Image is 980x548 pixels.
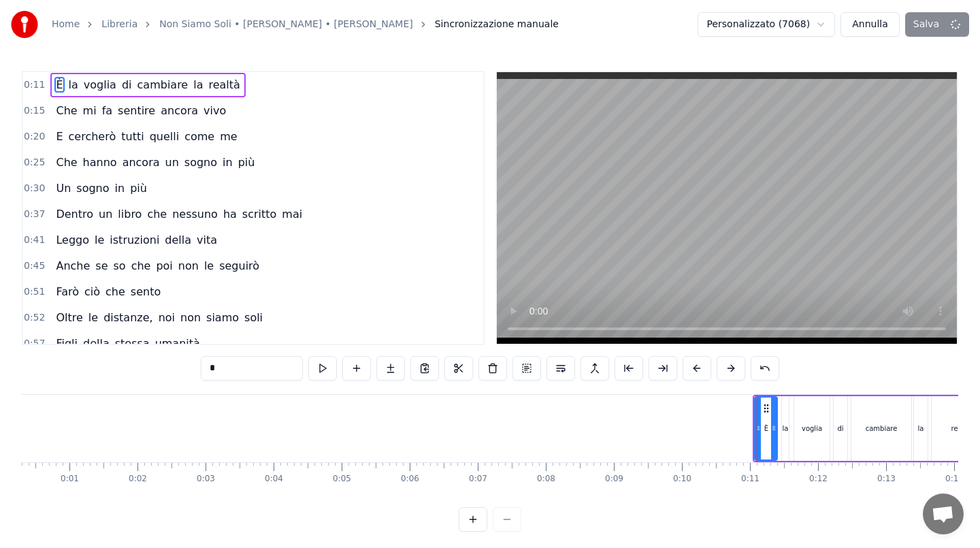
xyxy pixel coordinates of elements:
[809,474,828,485] div: 0:12
[24,233,45,247] span: 0:41
[221,155,234,170] span: in
[280,206,304,222] span: mai
[112,258,127,274] span: so
[82,336,111,351] span: della
[87,310,99,325] span: le
[202,103,227,118] span: vivo
[54,258,91,274] span: Anche
[129,474,147,485] div: 0:02
[207,77,241,93] span: realtà
[67,77,80,93] span: la
[129,284,162,300] span: sento
[205,310,240,325] span: siamo
[54,232,91,248] span: Leggo
[93,232,105,248] span: le
[179,310,202,325] span: non
[24,156,45,170] span: 0:25
[52,18,559,31] nav: breadcrumb
[75,180,110,196] span: sogno
[24,182,45,195] span: 0:30
[54,310,84,325] span: Oltre
[192,77,204,93] span: la
[24,259,45,273] span: 0:45
[222,206,238,222] span: ha
[108,232,161,248] span: istruzioni
[24,130,45,144] span: 0:20
[82,77,118,93] span: voglia
[24,311,45,325] span: 0:52
[171,206,219,222] span: nessuno
[237,155,257,170] span: più
[764,423,768,434] div: È
[401,474,419,485] div: 0:06
[82,155,118,170] span: hanno
[130,258,152,274] span: che
[54,336,79,351] span: Figli
[203,258,215,274] span: le
[866,423,898,434] div: cambiare
[54,180,72,196] span: Un
[114,336,151,351] span: stessa
[840,12,900,37] button: Annulla
[802,423,822,434] div: voglia
[120,129,145,144] span: tutti
[197,474,215,485] div: 0:03
[157,310,176,325] span: noi
[435,18,559,31] span: Sincronizzazione manuale
[120,77,133,93] span: di
[265,474,283,485] div: 0:04
[116,103,157,118] span: sentire
[164,155,180,170] span: un
[537,474,555,485] div: 0:08
[159,18,413,31] a: Non Siamo Soli • [PERSON_NAME] • [PERSON_NAME]
[877,474,896,485] div: 0:13
[148,129,180,144] span: quelli
[54,206,95,222] span: Dentro
[195,232,218,248] span: vita
[54,77,64,93] span: È
[159,103,199,118] span: ancora
[83,284,101,300] span: ciò
[101,103,114,118] span: fa
[104,284,127,300] span: che
[114,180,127,196] span: in
[82,103,98,118] span: mi
[11,11,38,38] img: youka
[136,77,190,93] span: cambiare
[243,310,264,325] span: soli
[116,206,143,222] span: libro
[121,155,161,170] span: ancora
[54,129,64,144] span: E
[102,310,154,325] span: distanze,
[146,206,168,222] span: che
[154,258,174,274] span: poi
[163,232,193,248] span: della
[61,474,79,485] div: 0:01
[54,284,80,300] span: Farò
[54,155,78,170] span: Che
[67,129,118,144] span: cercherò
[177,258,200,274] span: non
[741,474,759,485] div: 0:11
[183,155,218,170] span: sogno
[469,474,487,485] div: 0:07
[97,206,114,222] span: un
[918,423,924,434] div: la
[218,258,261,274] span: seguirò
[24,337,45,351] span: 0:57
[101,18,137,31] a: Libreria
[94,258,109,274] span: se
[218,129,238,144] span: me
[673,474,691,485] div: 0:10
[24,285,45,299] span: 0:51
[605,474,623,485] div: 0:09
[24,208,45,221] span: 0:37
[837,423,843,434] div: di
[333,474,351,485] div: 0:05
[183,129,216,144] span: come
[24,104,45,118] span: 0:15
[923,494,964,534] a: Aprire la chat
[951,423,971,434] div: realtà
[241,206,278,222] span: scritto
[945,474,964,485] div: 0:14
